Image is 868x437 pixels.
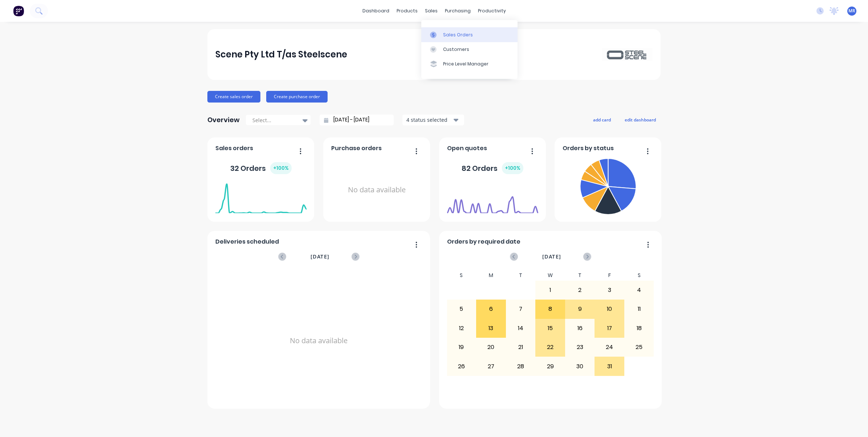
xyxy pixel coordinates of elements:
[506,357,535,375] div: 28
[565,270,595,281] div: T
[447,300,476,318] div: 5
[565,300,595,318] div: 9
[536,319,565,337] div: 15
[625,319,654,337] div: 18
[207,91,260,103] button: Create sales order
[625,300,654,318] div: 11
[207,113,240,127] div: Overview
[595,281,624,299] div: 3
[536,338,565,356] div: 22
[506,300,535,318] div: 7
[462,162,523,174] div: 82 Orders
[565,338,595,356] div: 23
[542,253,561,261] span: [DATE]
[595,270,624,281] div: F
[502,162,523,174] div: + 100 %
[536,357,565,375] div: 29
[625,338,654,356] div: 25
[406,116,452,124] div: 4 status selected
[447,338,476,356] div: 19
[441,5,474,16] div: purchasing
[595,338,624,356] div: 24
[476,270,506,281] div: M
[359,5,393,16] a: dashboard
[393,5,421,16] div: products
[476,300,506,318] div: 6
[421,57,518,71] a: Price Level Manager
[215,270,422,411] div: No data available
[476,357,506,375] div: 27
[625,281,654,299] div: 4
[402,115,464,125] button: 4 status selected
[13,5,24,16] img: Factory
[565,319,595,337] div: 16
[506,319,535,337] div: 14
[624,270,654,281] div: S
[443,46,469,53] div: Customers
[506,270,536,281] div: T
[331,156,422,224] div: No data available
[215,144,253,153] span: Sales orders
[215,47,347,62] div: Scene Pty Ltd T/as Steelscene
[602,48,653,61] img: Scene Pty Ltd T/as Steelscene
[536,281,565,299] div: 1
[595,319,624,337] div: 17
[447,144,487,153] span: Open quotes
[421,27,518,42] a: Sales Orders
[476,338,506,356] div: 20
[848,8,855,14] span: MR
[563,144,614,153] span: Orders by status
[536,300,565,318] div: 8
[474,5,510,16] div: productivity
[421,42,518,57] a: Customers
[506,338,535,356] div: 21
[535,270,565,281] div: W
[270,162,292,174] div: + 100 %
[447,270,476,281] div: S
[311,253,329,261] span: [DATE]
[230,162,292,174] div: 32 Orders
[443,32,473,38] div: Sales Orders
[620,115,661,124] button: edit dashboard
[266,91,328,103] button: Create purchase order
[421,5,441,16] div: sales
[447,357,476,375] div: 26
[443,61,488,67] div: Price Level Manager
[595,300,624,318] div: 10
[565,281,595,299] div: 2
[595,357,624,375] div: 31
[447,319,476,337] div: 12
[588,115,616,124] button: add card
[565,357,595,375] div: 30
[476,319,506,337] div: 13
[331,144,382,153] span: Purchase orders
